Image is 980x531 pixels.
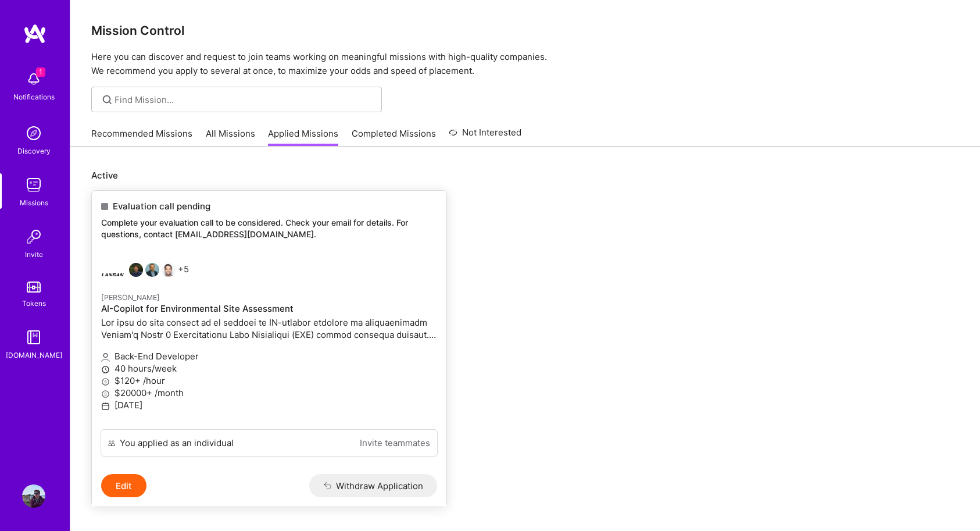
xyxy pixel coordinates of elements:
[22,173,45,197] img: teamwork
[101,350,437,362] p: Back-End Developer
[13,91,55,103] div: Notifications
[101,399,437,411] p: [DATE]
[360,437,430,449] a: Invite teammates
[309,474,438,497] button: Withdraw Application
[22,122,45,145] img: discovery
[92,254,446,429] a: Langan company logoNhan TranMarcin WylotRob Shapiro+5[PERSON_NAME]AI-Copilot for Environmental Si...
[91,127,192,147] a: Recommended Missions
[268,127,338,147] a: Applied Missions
[101,293,160,302] small: [PERSON_NAME]
[6,349,62,361] div: [DOMAIN_NAME]
[17,145,51,157] div: Discovery
[101,93,114,106] i: icon SearchGrey
[206,127,255,147] a: All Missions
[101,365,110,374] i: icon Clock
[101,390,110,398] i: icon MoneyGray
[22,67,45,91] img: bell
[101,304,437,314] h4: AI-Copilot for Environmental Site Assessment
[101,353,110,362] i: icon Applicant
[101,402,110,411] i: icon Calendar
[22,297,46,309] div: Tokens
[352,127,436,147] a: Completed Missions
[91,169,959,181] p: Active
[101,377,110,386] i: icon MoneyGray
[23,23,47,44] img: logo
[101,362,437,375] p: 40 hours/week
[145,263,159,277] img: Marcin Wylot
[115,94,373,106] input: Find Mission...
[120,437,234,449] div: You applied as an individual
[22,484,45,508] img: User Avatar
[20,197,48,209] div: Missions
[22,225,45,248] img: Invite
[101,263,189,286] div: +5
[22,326,45,349] img: guide book
[25,248,43,261] div: Invite
[101,387,437,399] p: $20000+ /month
[101,474,146,497] button: Edit
[162,263,176,277] img: Rob Shapiro
[101,316,437,341] p: Lor ipsu do sita consect ad el seddoei te IN-utlabor etdolore ma aliquaenimadm Veniam'q Nostr 0 E...
[91,23,959,38] h3: Mission Control
[19,484,48,508] a: User Avatar
[129,263,143,277] img: Nhan Tran
[113,200,210,212] span: Evaluation call pending
[101,217,437,240] p: Complete your evaluation call to be considered. Check your email for details. For questions, cont...
[36,67,45,77] span: 1
[27,281,41,293] img: tokens
[101,375,437,387] p: $120+ /hour
[101,263,124,286] img: Langan company logo
[449,126,521,147] a: Not Interested
[91,50,959,78] p: Here you can discover and request to join teams working on meaningful missions with high-quality ...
